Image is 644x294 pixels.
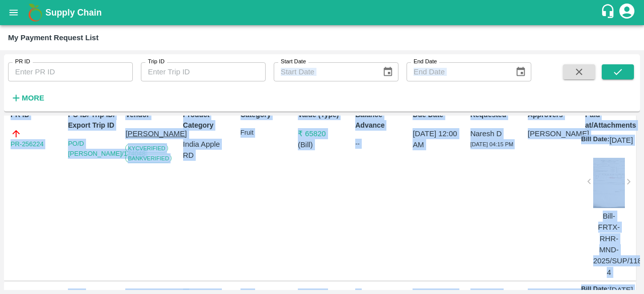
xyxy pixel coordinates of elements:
[281,58,306,66] label: Start Date
[298,128,346,139] p: ₹ 65820
[68,110,116,131] p: PO ID/ Trip ID/ Export Trip ID
[11,139,44,149] a: PR-256224
[511,62,530,81] button: Choose date
[274,62,374,81] input: Start Date
[68,140,145,157] a: PO/D [PERSON_NAME]/174048
[407,62,507,81] input: End Date
[581,135,609,146] p: Bill Date:
[585,110,633,131] p: Paid at/Attachments
[25,3,45,23] img: logo
[183,139,231,161] p: India Apple RD
[183,110,231,131] p: Product Category
[141,62,266,81] input: Enter Trip ID
[600,4,618,22] div: customer-support
[125,128,174,139] p: [PERSON_NAME]
[528,128,576,139] p: [PERSON_NAME]
[8,89,47,107] button: More
[125,154,172,163] span: Bank Verified
[45,8,102,18] b: Supply Chain
[609,135,633,146] p: [DATE]
[298,139,346,150] p: ( Bill )
[470,141,514,147] span: [DATE] 04:15 PM
[125,144,168,153] span: KYC Verified
[355,110,404,131] p: Balance Advance
[8,31,99,44] div: My Payment Request List
[413,128,461,151] p: [DATE] 12:00 AM
[414,58,437,66] label: End Date
[148,58,165,66] label: Trip ID
[470,128,519,139] p: Naresh D
[2,1,25,24] button: open drawer
[15,58,30,66] label: PR ID
[22,94,44,102] strong: More
[355,139,404,149] div: --
[45,6,600,20] a: Supply Chain
[618,2,636,23] div: account of current user
[593,211,625,278] p: Bill-FRTX-RHR-MND-2025/SUP/118003/C-4
[240,128,289,138] p: Fruit
[8,62,133,81] input: Enter PR ID
[378,62,397,81] button: Choose date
